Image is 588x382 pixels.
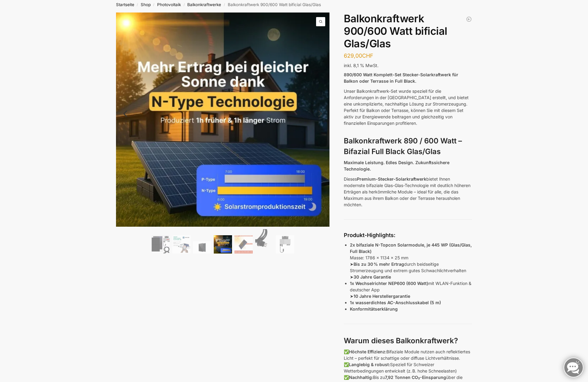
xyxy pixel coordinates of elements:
strong: 7,92 Tonnen CO₂-Einsparung [385,375,446,380]
strong: 1x Wechselrichter NEP600 (600 Watt) [350,281,428,286]
a: Photovoltaik [157,2,181,7]
span: inkl. 8,1 % MwSt. [344,63,379,68]
strong: 10 Jahre Herstellergarantie [354,294,410,299]
strong: Warum dieses Balkonkraftwerk? [344,336,458,345]
strong: Premium-Stecker-Solarkraftwerk [357,176,426,182]
img: Anschlusskabel-3meter_schweizer-stecker [255,229,273,254]
img: Balkonkraftwerk 900/600 Watt bificial Glas/Glas 9 [329,13,543,227]
strong: Langlebig & robust: [349,362,390,367]
span: / [151,2,157,7]
strong: Maximale Leistung. Edles Design. Zukunftssichere Technologie. [344,160,449,171]
p: mit WLAN-Funktion & deutscher App ➤ [350,280,472,299]
strong: Nachhaltig: [349,375,373,380]
img: Maysun [193,241,211,254]
a: Shop [141,2,151,7]
strong: Höchste Effizienz: [349,349,386,354]
strong: 30 Jahre Garantie [354,274,391,279]
span: / [221,2,227,7]
a: Balkonkraftwerke [187,2,221,7]
strong: 890/600 Watt Komplett-Set Stecker-Solarkraftwerk für Balkon oder Terrasse in Full Black. [344,72,458,84]
img: Balkonkraftwerk 900/600 Watt bificial Glas/Glas – Bild 7 [276,235,294,254]
span: CHF [362,52,373,59]
img: Bificiales Hochleistungsmodul [152,235,170,254]
img: Bificial 30 % mehr Leistung [234,235,253,254]
strong: Konformitätserklärung [350,306,398,312]
span: / [181,2,187,7]
span: / [134,2,141,7]
img: Balkonkraftwerk 900/600 Watt bificial Glas/Glas – Bild 4 [214,235,232,254]
strong: 2x bifaziale N-Topcon Solarmodule, je 445 WP (Glas/Glas, Full Black) [350,242,472,254]
strong: Bis zu 30 % mehr Ertrag [354,261,404,267]
img: Balkonkraftwerk 900/600 Watt bificial Glas/Glas – Bild 2 [172,235,191,254]
strong: Produkt-Highlights: [344,232,396,238]
p: Dieses bietet Ihnen modernste bifaziale Glas-Glas-Technologie mit deutlich höheren Erträgen als h... [344,176,472,208]
p: Masse: 1786 x 1134 x 25 mm ➤ durch beidseitige Stromerzeugung und extrem gutes Schwachlichtverhal... [350,242,472,280]
a: Balkonkraftwerk 1780 Watt mit 4 KWh Zendure Batteriespeicher Notstrom fähig [466,16,472,22]
h1: Balkonkraftwerk 900/600 Watt bificial Glas/Glas [344,13,472,50]
strong: Balkonkraftwerk 890 / 600 Watt – Bifazial Full Black Glas/Glas [344,136,462,156]
bdi: 629,00 [344,52,373,59]
a: Startseite [116,2,134,7]
strong: 1x wasserdichtes AC-Anschlusskabel (5 m) [350,300,441,305]
p: Unser Balkonkraftwerk-Set wurde speziell für die Anforderungen in der [GEOGRAPHIC_DATA] erstellt,... [344,88,472,126]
